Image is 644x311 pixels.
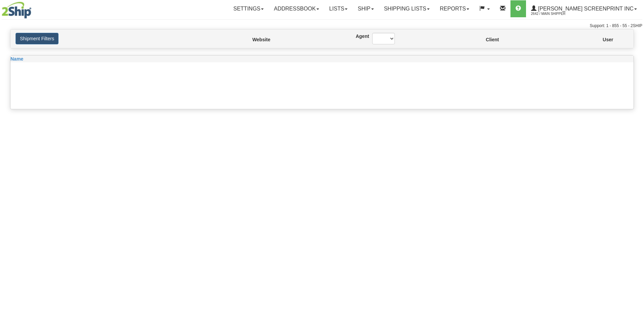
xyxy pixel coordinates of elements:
[16,33,58,44] button: Shipment Filters
[252,36,255,43] label: Website
[356,33,362,40] label: Agent
[2,23,642,29] div: Support: 1 - 855 - 55 - 2SHIP
[379,0,435,17] a: Shipping lists
[531,10,582,17] span: 2642 / Main Shipper
[536,6,634,12] span: [PERSON_NAME] Screenprint Inc
[10,56,23,62] span: Name
[526,0,642,17] a: [PERSON_NAME] Screenprint Inc 2642 / Main Shipper
[353,0,379,17] a: Ship
[2,2,31,19] img: logo2642.jpg
[486,36,487,43] label: Client
[324,0,353,17] a: Lists
[269,0,324,17] a: Addressbook
[435,0,474,17] a: Reports
[228,0,269,17] a: Settings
